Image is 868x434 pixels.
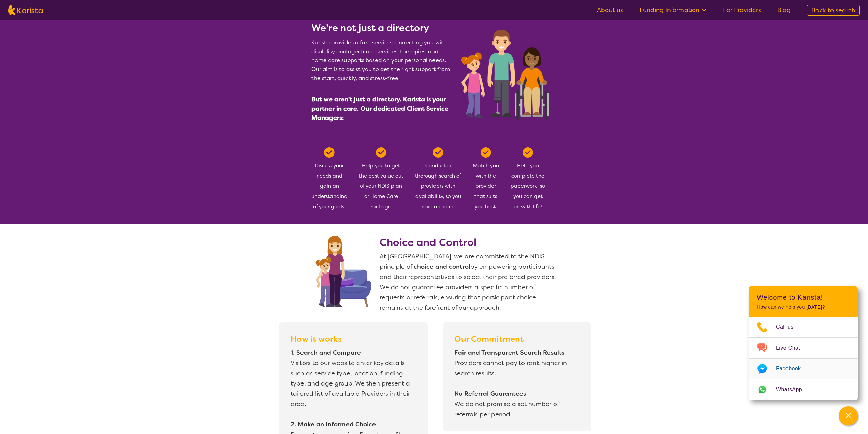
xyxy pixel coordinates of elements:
[639,6,707,14] a: Funding Information
[597,6,623,14] a: About us
[311,147,348,212] div: Discuss your needs and gain an understanding of your goals.
[454,349,564,357] b: Fair and Transparent Search Results
[380,236,557,249] h2: Choice and Control
[311,22,453,34] h2: We're not just a directory
[723,6,761,14] a: For Providers
[749,286,858,400] div: Channel Menu
[776,364,809,374] span: Facebook
[8,5,43,15] img: Karista logo
[414,263,470,271] b: choice and control
[311,95,448,122] span: But we aren't just a directory. Karista is your partner in care. Our dedicated Client Service Man...
[839,406,858,425] button: Channel Menu
[757,293,850,302] h2: Welcome to Karista!
[376,147,386,158] img: Tick
[776,322,802,332] span: Call us
[380,252,556,312] span: At [GEOGRAPHIC_DATA], we are committed to the NDIS principle of by empowering participants and th...
[811,6,855,14] span: Back to search
[472,147,499,212] div: Match you with the provider that suits you best.
[433,147,443,158] img: Tick
[454,348,580,419] p: Providers cannot pay to rank higher in search results. We do not promise a set number of referral...
[777,6,791,14] a: Blog
[415,147,461,212] div: Conduct a thorough search of providers with availability, so you have a choice.
[510,147,546,212] div: Help you complete the paperwork, so you can get on with life!
[358,147,404,212] div: Help you to get the best value out of your NDIS plan or Home Care Package.
[454,390,526,398] b: No Referral Guarantees
[461,30,549,120] img: Participants
[291,420,376,429] b: 2. Make an Informed Choice
[776,343,808,353] span: Live Chat
[324,147,335,158] img: Tick
[481,147,491,158] img: Tick
[291,349,361,357] b: 1. Search and Compare
[807,5,860,16] a: Back to search
[291,334,342,345] b: How it works
[523,147,533,158] img: Tick
[311,38,453,83] p: Karista provides a free service connecting you with disability and aged care services, therapies,...
[776,384,810,395] span: WhatsApp
[454,334,524,345] b: Our Commitment
[749,317,858,400] ul: Choose channel
[757,304,850,310] p: How can we help you [DATE]?
[749,379,858,400] a: Web link opens in a new tab.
